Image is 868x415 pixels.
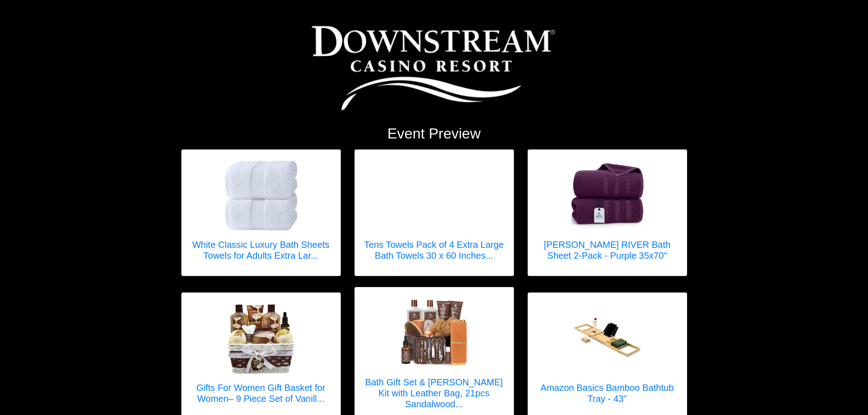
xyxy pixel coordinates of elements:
a: Amazon Basics Bamboo Bathtub Tray - 43" Amazon Basics Bamboo Bathtub Tray - 43" [537,302,678,410]
a: White Classic Luxury Bath Sheets Towels for Adults Extra Large 35x70 Inch - 700 GSM Turkish Cotto... [191,159,331,266]
img: White Classic Luxury Bath Sheets Towels for Adults Extra Large 35x70 Inch - 700 GSM Turkish Cotto... [225,159,298,232]
h5: White Classic Luxury Bath Sheets Towels for Adults Extra Lar... [191,239,331,261]
a: Gifts For Women Gift Basket for Women– 9 Piece Set of Vanilla Coconut Home Spa Set, Includes Frag... [191,302,331,410]
h2: Event Preview [181,125,687,142]
img: Gifts For Women Gift Basket for Women– 9 Piece Set of Vanilla Coconut Home Spa Set, Includes Frag... [225,302,298,375]
h5: Amazon Basics Bamboo Bathtub Tray - 43" [537,382,678,404]
h5: Gifts For Women Gift Basket for Women– 9 Piece Set of Vanill... [191,382,331,404]
a: Tens Towels Pack of 4 Extra Large Bath Towels 30 x 60 Inches... [364,159,504,266]
img: Bath Gift Set & Beard Kit with Leather Bag, 21pcs Sandalwood Bergamot Home Spa Kit, Relaxing Men'... [398,297,471,369]
h5: Tens Towels Pack of 4 Extra Large Bath Towels 30 x 60 Inches... [364,239,504,261]
img: DAN RIVER Bath Sheet 2-Pack - Purple 35x70" [571,159,644,232]
h5: [PERSON_NAME] RIVER Bath Sheet 2-Pack - Purple 35x70" [537,239,678,261]
a: Bath Gift Set & Beard Kit with Leather Bag, 21pcs Sandalwood Bergamot Home Spa Kit, Relaxing Men'... [364,297,504,415]
h5: Bath Gift Set & [PERSON_NAME] Kit with Leather Bag, 21pcs Sandalwood... [364,377,504,410]
img: Amazon Basics Bamboo Bathtub Tray - 43" [571,302,644,375]
a: DAN RIVER Bath Sheet 2-Pack - Purple 35x70" [PERSON_NAME] RIVER Bath Sheet 2-Pack - Purple 35x70" [537,159,678,266]
img: Logo [309,23,559,114]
